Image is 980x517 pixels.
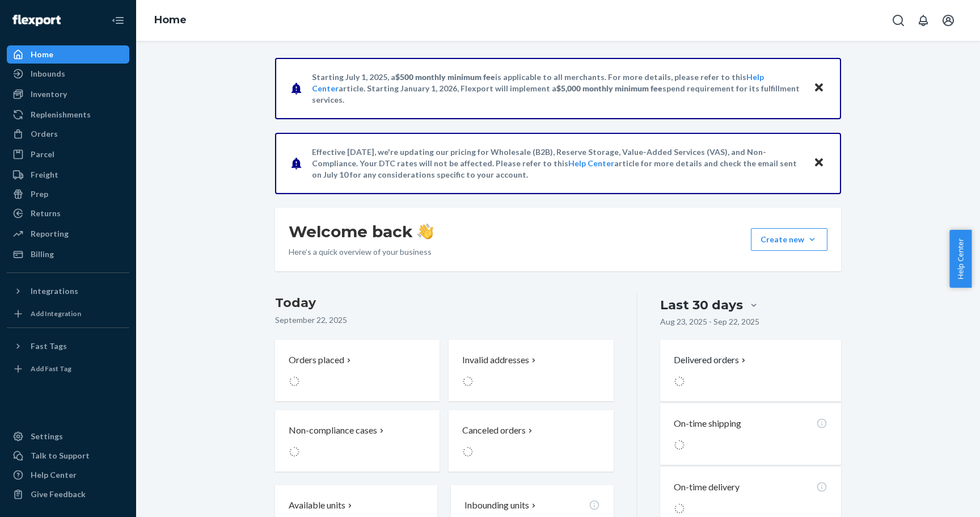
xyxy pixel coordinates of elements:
div: Help Center [31,469,77,481]
button: Close Navigation [107,9,129,32]
a: Freight [7,166,129,184]
button: Invalid addresses [449,340,613,401]
div: Home [31,49,53,60]
div: Freight [31,169,58,180]
div: Prep [31,188,48,200]
a: Returns [7,204,129,222]
p: Aug 23, 2025 - Sep 22, 2025 [660,316,759,327]
p: Non-compliance cases [289,424,377,437]
div: Add Fast Tag [31,364,71,373]
a: Add Integration [7,305,129,323]
img: Flexport logo [12,15,61,26]
p: On-time shipping [674,417,741,430]
div: Inbounds [31,68,65,79]
a: Settings [7,427,129,445]
a: Replenishments [7,106,129,124]
div: Add Integration [31,309,81,318]
button: Open notifications [912,9,935,32]
a: Reporting [7,225,129,243]
div: Give Feedback [31,489,86,500]
div: Fast Tags [31,341,67,352]
p: Invalid addresses [462,354,529,367]
button: Delivered orders [674,354,748,367]
a: Help Center [568,158,614,168]
div: Orders [31,128,58,140]
div: Reporting [31,228,69,239]
div: Settings [31,431,63,442]
a: Add Fast Tag [7,360,129,378]
a: Parcel [7,145,129,163]
img: hand-wave emoji [417,224,433,239]
button: Open account menu [937,9,960,32]
span: $5,000 monthly minimum fee [556,83,662,93]
a: Inbounds [7,65,129,83]
a: Home [154,14,187,26]
p: Here’s a quick overview of your business [289,246,433,258]
div: Billing [31,249,54,260]
p: Orders placed [289,354,344,367]
button: Close [812,80,826,96]
button: Canceled orders [449,410,613,472]
button: Close [812,155,826,171]
button: Create new [751,228,827,251]
button: Open Search Box [887,9,910,32]
a: Orders [7,125,129,143]
a: Help Center [7,466,129,484]
span: $500 monthly minimum fee [395,72,495,82]
div: Replenishments [31,109,91,120]
button: Integrations [7,282,129,300]
button: Orders placed [275,340,440,401]
h1: Welcome back [289,221,433,242]
button: Give Feedback [7,485,129,503]
div: Talk to Support [31,450,90,461]
a: Home [7,45,129,64]
div: Integrations [31,285,78,297]
p: Available units [289,499,345,512]
div: Parcel [31,149,54,160]
p: Inbounding units [464,499,529,512]
a: Prep [7,185,129,203]
p: Effective [DATE], we're updating our pricing for Wholesale (B2B), Reserve Storage, Value-Added Se... [312,146,802,180]
a: Inventory [7,85,129,103]
button: Fast Tags [7,337,129,355]
p: September 22, 2025 [275,314,614,326]
a: Billing [7,245,129,263]
p: Starting July 1, 2025, a is applicable to all merchants. For more details, please refer to this a... [312,72,802,106]
button: Talk to Support [7,447,129,465]
button: Non-compliance cases [275,410,440,472]
div: Returns [31,208,61,219]
p: Canceled orders [462,424,526,437]
ol: breadcrumbs [145,4,196,37]
div: Inventory [31,89,67,100]
button: Help Center [949,230,971,288]
h3: Today [275,294,614,312]
div: Last 30 days [660,296,743,314]
p: On-time delivery [674,481,740,494]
